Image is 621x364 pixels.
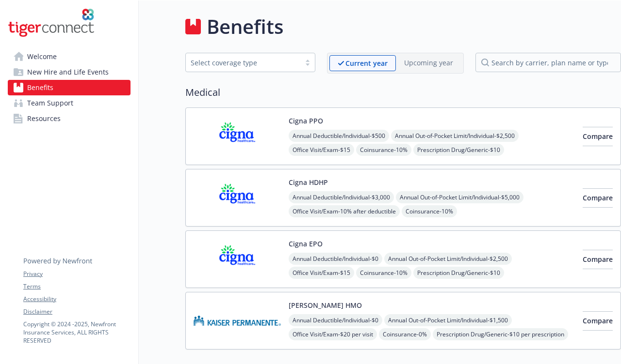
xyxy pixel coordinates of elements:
[27,80,53,95] span: Benefits
[8,95,131,111] a: Team Support
[185,85,621,100] h2: Medical
[583,193,613,202] span: Compare
[27,111,61,126] span: Resources
[194,300,281,341] img: Kaiser Permanente Insurance Company carrier logo
[23,282,130,291] a: Terms
[396,55,461,71] span: Upcoming year
[289,191,394,203] span: Annual Deductible/Individual - $3,000
[23,320,130,345] p: Copyright © 2024 - 2025 , Newfront Insurance Services, ALL RIGHTS RESERVED
[289,328,377,340] span: Office Visit/Exam - $20 per visit
[207,12,283,41] h1: Benefits
[191,58,295,68] div: Select coverage type
[289,144,354,156] span: Office Visit/Exam - $15
[433,328,568,340] span: Prescription Drug/Generic - $10 per prescription
[289,177,328,187] button: Cigna HDHP
[27,49,57,64] span: Welcome
[583,250,613,269] button: Compare
[345,58,388,68] p: Current year
[475,53,621,72] input: search by carrier, plan name or type
[384,314,512,326] span: Annual Out-of-Pocket Limit/Individual - $1,500
[23,270,130,278] a: Privacy
[27,95,73,111] span: Team Support
[384,253,512,265] span: Annual Out-of-Pocket Limit/Individual - $2,500
[413,144,504,156] span: Prescription Drug/Generic - $10
[583,311,613,331] button: Compare
[289,116,323,126] button: Cigna PPO
[194,116,281,157] img: CIGNA carrier logo
[27,64,109,80] span: New Hire and Life Events
[402,205,457,217] span: Coinsurance - 10%
[583,127,613,146] button: Compare
[396,191,523,203] span: Annual Out-of-Pocket Limit/Individual - $5,000
[413,267,504,279] span: Prescription Drug/Generic - $10
[289,314,382,326] span: Annual Deductible/Individual - $0
[194,177,281,218] img: CIGNA carrier logo
[356,144,411,156] span: Coinsurance - 10%
[404,58,453,68] p: Upcoming year
[289,267,354,279] span: Office Visit/Exam - $15
[8,49,131,64] a: Welcome
[356,267,411,279] span: Coinsurance - 10%
[23,307,130,316] a: Disclaimer
[289,205,400,217] span: Office Visit/Exam - 10% after deductible
[289,253,382,265] span: Annual Deductible/Individual - $0
[8,111,131,126] a: Resources
[379,328,431,340] span: Coinsurance - 0%
[8,64,131,80] a: New Hire and Life Events
[583,255,613,264] span: Compare
[289,300,362,310] button: [PERSON_NAME] HMO
[391,130,519,142] span: Annual Out-of-Pocket Limit/Individual - $2,500
[23,295,130,303] a: Accessibility
[289,239,323,249] button: Cigna EPO
[583,188,613,208] button: Compare
[583,132,613,141] span: Compare
[194,239,281,280] img: CIGNA carrier logo
[289,130,389,142] span: Annual Deductible/Individual - $500
[8,80,131,95] a: Benefits
[583,316,613,325] span: Compare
